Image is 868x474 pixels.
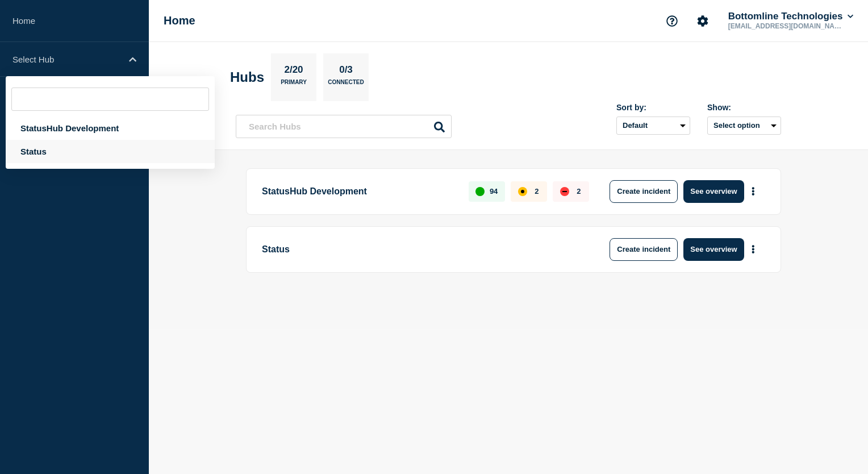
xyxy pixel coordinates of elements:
[610,180,678,203] button: Create incident
[490,187,498,196] p: 94
[691,9,715,33] button: Account settings
[164,14,195,27] h1: Home
[616,117,690,135] select: Sort by
[335,64,357,79] p: 0/3
[236,115,452,138] input: Search Hubs
[6,117,215,140] div: StatusHub Development
[577,187,581,196] p: 2
[262,180,456,203] p: StatusHub Development
[262,238,576,261] p: Status
[518,187,527,196] div: affected
[726,22,844,30] p: [EMAIL_ADDRESS][DOMAIN_NAME]
[12,55,122,64] p: Select Hub
[746,181,761,202] button: More actions
[616,103,690,112] div: Sort by:
[475,187,485,196] div: up
[726,11,856,22] button: Bottomline Technologies
[280,64,307,79] p: 2/20
[746,239,761,260] button: More actions
[328,79,364,91] p: Connected
[683,180,744,203] button: See overview
[707,103,781,112] div: Show:
[560,187,569,196] div: down
[535,187,539,196] p: 2
[683,238,744,261] button: See overview
[707,117,781,135] button: Select option
[230,69,264,85] h2: Hubs
[6,140,215,163] div: Status
[660,9,684,33] button: Support
[281,79,307,91] p: Primary
[610,238,678,261] button: Create incident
